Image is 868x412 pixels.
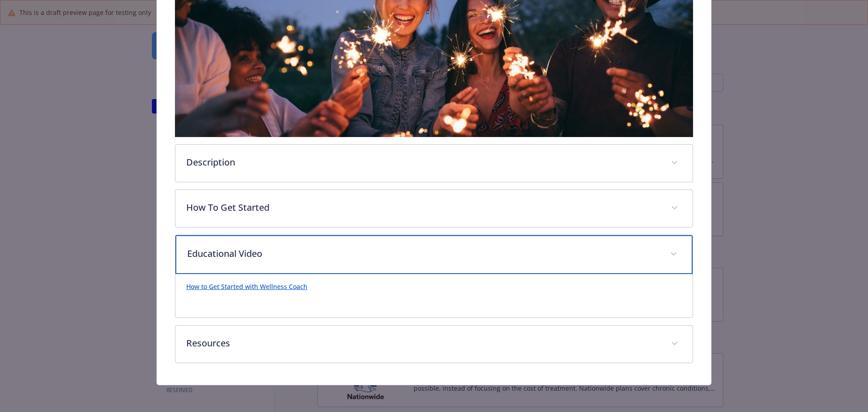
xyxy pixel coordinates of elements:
[175,274,693,317] div: Educational Video
[175,190,693,227] div: How To Get Started
[175,145,693,182] div: Description
[175,235,693,274] div: Educational Video
[175,326,693,363] div: Resources
[187,247,660,260] p: Educational Video
[186,201,660,214] p: How To Get Started
[186,156,660,169] p: Description
[186,336,660,350] p: Resources
[186,282,307,291] a: How to Get Started with Wellness Coach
